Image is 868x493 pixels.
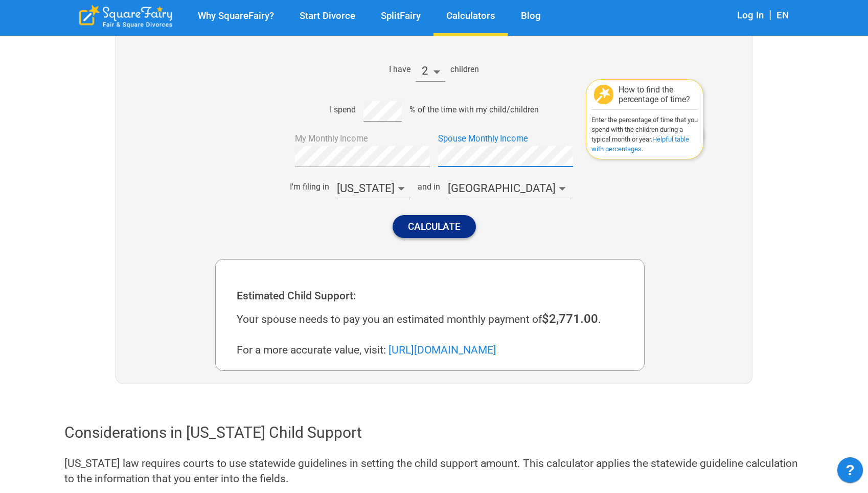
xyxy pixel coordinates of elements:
[185,10,287,22] a: Why SquareFairy?
[832,452,868,493] iframe: JSD widget
[776,9,789,23] div: EN
[237,311,631,358] div: Your spouse needs to pay you an estimated monthly payment of . For a more accurate value, visit:
[542,312,598,326] span: $2,771.00
[295,133,368,145] label: My Monthly Income
[764,8,776,21] span: |
[591,135,689,153] a: Helpful table with percentages
[438,133,528,145] label: Spouse Monthly Income
[416,61,445,82] div: 2
[737,10,764,21] a: Log In
[330,105,356,114] div: I spend
[64,422,804,443] div: Considerations in [US_STATE] Child Support
[368,10,433,22] a: SplitFairy
[448,178,571,199] div: [GEOGRAPHIC_DATA]
[619,85,695,104] div: How to find the percentage of time?
[79,5,172,28] div: SquareFairy Logo
[409,105,539,114] div: % of the time with my child/children
[450,64,479,74] div: children
[389,64,410,74] div: I have
[508,10,554,22] a: Blog
[389,344,496,356] a: [URL][DOMAIN_NAME]
[433,10,508,22] a: Calculators
[290,182,329,192] div: I'm filing in
[393,215,476,238] button: Calculate
[591,109,698,154] div: Enter the percentage of time that you spend with the children during a typical month or year. .
[337,178,410,199] div: [US_STATE]
[418,182,440,192] div: and in
[287,10,368,22] a: Start Divorce
[237,288,631,303] div: Estimated Child Support:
